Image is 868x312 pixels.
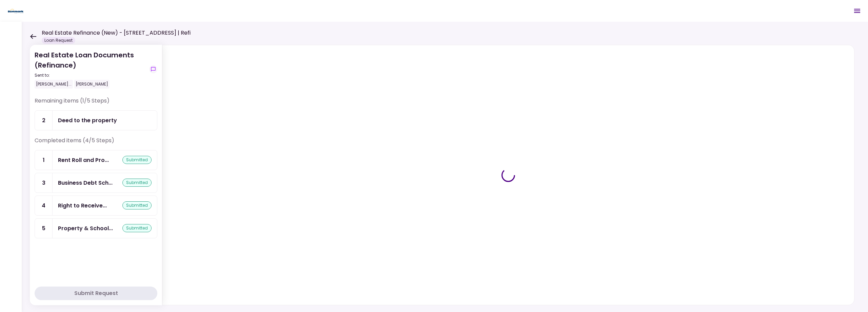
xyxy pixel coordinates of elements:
div: Rent Roll and Property Cashflow [58,156,109,164]
a: 3Business Debt Schedulesubmitted [35,173,157,193]
div: Real Estate Loan Documents (Refinance) [35,50,146,89]
div: 1 [35,150,53,170]
div: 4 [35,196,53,215]
div: Remaining items (1/5 Steps) [35,97,157,110]
button: Open menu [849,3,865,19]
img: Partner icon [7,6,25,16]
div: [PERSON_NAME] [74,80,110,89]
div: 2 [35,111,53,130]
div: 3 [35,173,53,192]
a: 1Rent Roll and Property Cashflowsubmitted [35,150,157,170]
button: show-messages [149,65,157,73]
div: 5 [35,219,53,238]
div: Property & School Tax Bills [58,224,113,233]
div: Loan Request [42,37,75,44]
div: Business Debt Schedule [58,179,113,187]
a: 5Property & School Tax Billssubmitted [35,218,157,238]
a: 4Right to Receive Appraisalsubmitted [35,196,157,216]
div: submitted [122,179,152,187]
div: Sent to: [35,72,146,78]
div: Deed to the property [58,116,117,125]
div: Submit Request [74,289,118,297]
div: submitted [122,224,152,232]
div: submitted [122,156,152,164]
div: Right to Receive Appraisal [58,201,107,210]
h1: Real Estate Refinance (New) - [STREET_ADDRESS] | Refi [42,29,191,37]
div: Completed items (4/5 Steps) [35,136,157,150]
button: Submit Request [35,287,157,300]
div: submitted [122,201,152,209]
div: [PERSON_NAME]... [35,80,73,89]
a: 2Deed to the property [35,110,157,130]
